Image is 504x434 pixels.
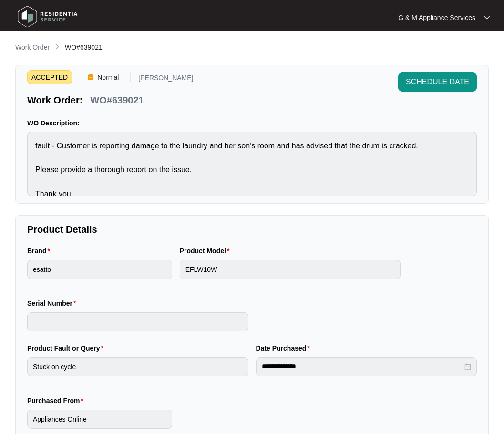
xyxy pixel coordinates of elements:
img: residentia service logo [14,2,81,31]
input: Brand [27,260,172,279]
p: WO Description: [27,118,477,128]
a: Work Order [13,42,51,53]
p: [PERSON_NAME] [138,74,193,84]
label: Date Purchased [256,343,314,353]
label: Product Fault or Query [27,343,107,353]
button: SCHEDULE DATE [398,72,477,92]
input: Product Model [180,260,401,279]
p: Work Order [15,42,50,52]
img: dropdown arrow [484,15,490,20]
input: Purchased From [27,410,172,429]
img: Vercel Logo [88,74,93,80]
label: Serial Number [27,299,80,308]
label: Product Model [180,246,234,256]
span: ACCEPTED [27,70,72,84]
p: WO#639021 [90,93,144,107]
p: Work Order: [27,93,82,107]
p: Product Details [27,223,477,236]
input: Product Fault or Query [27,357,248,376]
span: Normal [93,70,123,84]
p: G & M Appliance Services [398,13,475,22]
label: Purchased From [27,396,87,405]
textarea: fault - Customer is reporting damage to the laundry and her son’s room and has advised that the d... [27,132,477,196]
input: Serial Number [27,312,248,331]
span: WO#639021 [65,43,103,51]
input: Date Purchased [262,362,463,372]
span: SCHEDULE DATE [406,76,469,88]
img: chevron-right [53,43,61,51]
label: Brand [27,246,54,256]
